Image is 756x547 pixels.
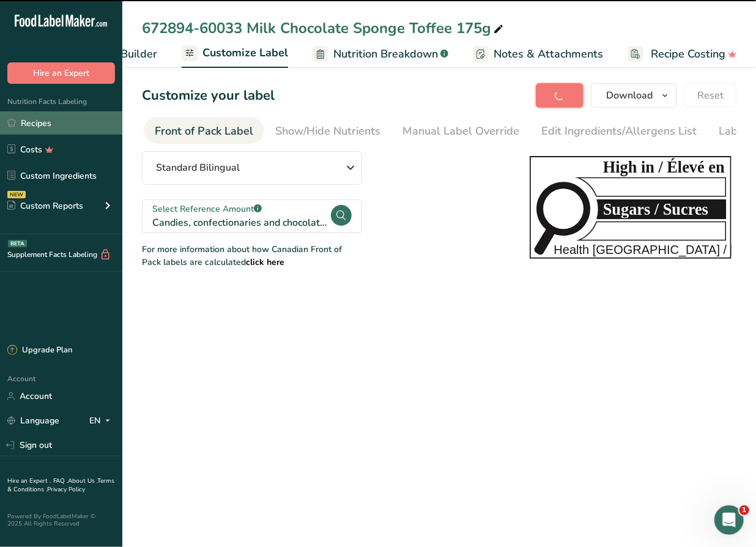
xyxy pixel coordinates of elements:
[246,256,284,268] a: click here
[142,17,506,39] div: 672894-60033 Milk Chocolate Sponge Toffee 175g
[628,40,737,68] a: Recipe Costing
[275,123,380,140] div: Show/Hide Nutrients
[152,215,330,230] div: Candies, confectionaries and chocolates, including a mixture of these with or without other food ...
[7,344,72,357] div: Upgrade Plan
[402,123,519,140] div: Manual Label Override
[142,86,275,106] h1: Customize your label
[7,513,115,527] div: Powered By FoodLabelMaker © 2025 All Rights Reserved
[606,88,653,103] span: Download
[714,505,744,535] iframe: Intercom live chat
[591,83,677,108] button: Download
[7,477,51,485] a: Hire an Expert .
[333,46,438,62] span: Nutrition Breakdown
[68,477,97,485] a: About Us .
[47,485,85,494] a: Privacy Policy
[156,160,240,175] span: Standard Bilingual
[494,46,603,62] span: Notes & Attachments
[603,201,708,218] tspan: Sugars / Sucres
[473,40,603,68] a: Notes & Attachments
[142,151,362,185] button: Standard Bilingual
[182,39,288,69] a: Customize Label
[142,243,362,269] div: For more information about how Canadian Front of Pack labels are calculated
[152,203,330,215] div: Select Reference Amount
[739,505,749,515] span: 1
[202,45,288,61] span: Customize Label
[697,88,724,103] span: Reset
[7,410,59,431] a: Language
[53,477,68,485] a: FAQ .
[313,40,448,68] a: Nutrition Breakdown
[7,199,83,212] div: Custom Reports
[603,158,725,176] tspan: High in / Élevé en
[7,62,115,84] button: Hire an Expert
[541,123,697,140] div: Edit Ingredients/Allergens List
[651,46,725,62] span: Recipe Costing
[7,191,26,198] div: NEW
[684,83,736,108] button: Reset
[89,414,115,428] div: EN
[7,477,114,494] a: Terms & Conditions .
[155,123,253,140] div: Front of Pack Label
[8,240,27,247] div: BETA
